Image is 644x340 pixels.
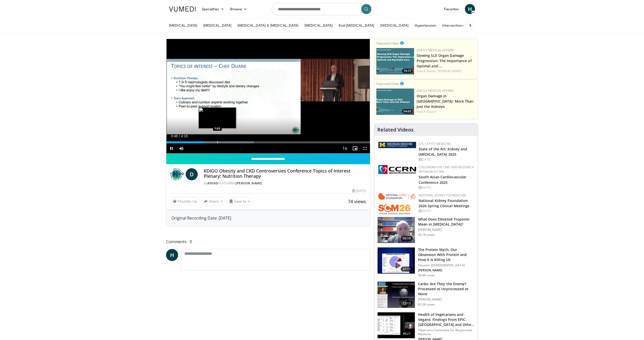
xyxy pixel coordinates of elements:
span: 12:12 [401,301,413,306]
h3: Health of Vegetarians and Vegans: Findings From EPIC-[GEOGRAPHIC_DATA] and Othe… [418,312,475,327]
div: Feat. [417,109,476,114]
a: National Kidney Foundation [419,193,466,197]
img: b7b8b05e-5021-418b-a89a-60a270e7cf82.150x105_q85_crop-smart_upscale.jpg [378,247,415,274]
a: H [465,4,475,14]
span: Comments 0 [166,238,370,245]
span: 0:48 [171,134,178,138]
a: Browse [227,4,250,14]
span: 47:11 [401,267,413,272]
div: Original Recording Date: [DATE] [171,215,365,221]
a: Favorites [441,4,462,14]
div: [DATE] [352,189,366,193]
div: Feat. [417,69,476,73]
small: Featured Video [376,41,399,46]
a: Specialties [199,4,227,14]
img: KDIGO [170,168,184,180]
span: 74 views [348,198,366,204]
h3: The Protein Myth: Our Obsession With Protein and How It Is Killing US [418,247,475,262]
h3: Carbs: Are They the Enemy? Processed vs Unprocessed vs None [418,281,475,296]
a: End-[MEDICAL_DATA] [336,20,377,30]
img: 98daf78a-1d22-4ebe-927e-10afe95ffd94.150x105_q85_crop-smart_upscale.jpg [378,217,415,243]
img: 606f2b51-b844-428b-aa21-8c0c72d5a896.150x105_q85_crop-smart_upscale.jpg [378,312,415,338]
a: Interventional Nephrology [439,20,487,30]
button: Fullscreen [360,143,370,153]
a: Slowing SLE Organ Damage Progression: The Importance of Optimal and … [417,53,472,68]
p: [PERSON_NAME] [418,268,475,272]
a: H [166,249,178,261]
a: [MEDICAL_DATA] [166,20,200,30]
div: Progress Bar [166,141,370,143]
p: Physicians Committee for Responsible Medicine [418,328,475,336]
small: Featured Video [376,81,399,86]
img: c2d3ec31-7efe-4a13-b25b-7030c7e1d5d4.150x105_q85_crop-smart_upscale.jpg [378,282,415,308]
a: 12:12 Carbs: Are They the Enemy? Processed vs Unprocessed vs None [PERSON_NAME] 63.3K views [377,281,475,308]
a: [MEDICAL_DATA] [377,20,412,30]
a: Collaborative CME and Research Network (CCRN) [419,165,474,174]
a: KDIGO [208,181,218,185]
button: Share [202,197,225,205]
button: Playback Rate [340,143,350,153]
span: / [179,134,180,138]
span: 04:03 [402,109,413,114]
a: D [186,168,198,180]
a: Thumbs Up [170,197,199,205]
span: 06:38 [401,236,413,241]
span: 49:21 [401,331,413,336]
h4: KDIGO Obesity and CKD Controversies Conference Topics of Interest Plenary: Nutrition Therapy [204,168,366,179]
img: a04ee3ba-8487-4636-b0fb-5e8d268f3737.png.150x105_q85_autocrop_double_scale_upscale_version-0.2.png [378,165,416,174]
a: [MEDICAL_DATA] [301,20,336,30]
a: South Asian Cardiovascular Conference 2025 [419,175,467,185]
span: 4:15 [181,134,188,138]
span: 15:17 [402,69,413,73]
a: A. Blazer, [423,69,437,73]
div: [DATE] [419,209,474,213]
button: Enable picture-in-picture mode [350,143,360,153]
div: [DATE] [419,185,474,190]
a: GSK US Medical Affairs [417,89,454,93]
p: 90.4K views [418,273,435,277]
a: [MEDICAL_DATA] [200,20,234,30]
button: Mute [176,143,186,153]
a: [PERSON_NAME] [236,181,262,185]
p: [PERSON_NAME] [418,297,475,302]
div: By FEATURING [204,181,366,186]
p: Houston [DEMOGRAPHIC_DATA] [418,263,475,267]
a: Hypertension [412,20,439,30]
a: State of the Art: Kidney and [MEDICAL_DATA] 2025 [419,147,467,157]
img: dff207f3-9236-4a51-a237-9c7125d9f9ab.png.150x105_q85_crop-smart_upscale.jpg [376,48,414,74]
a: GSK US Medical Affairs [417,48,454,52]
a: [MEDICAL_DATA] & [MEDICAL_DATA] [234,20,301,30]
a: National Kidney Foundation 2026 Spring Clinical Meetings [419,198,470,208]
a: A. Blazer [423,109,436,114]
a: 06:38 What Does Elevated Troponin Mean in [MEDICAL_DATA]? [PERSON_NAME] 99.1K views [377,217,475,243]
button: Save to [227,197,253,205]
input: Search topics, interventions [272,3,372,15]
a: 47:11 The Protein Myth: Our Obsession With Protein and How It Is Killing US Houston [DEMOGRAPHIC_... [377,247,475,277]
p: [PERSON_NAME] [418,228,475,232]
h3: What Does Elevated Troponin Mean in [MEDICAL_DATA]? [418,217,475,227]
img: VuMedi Logo [169,7,196,12]
img: e91ec583-8f54-4b52-99b4-be941cf021de.png.150x105_q85_crop-smart_upscale.jpg [376,89,414,115]
a: 15:17 [376,48,414,74]
h4: Related Videos [377,127,414,133]
img: image.jpeg [198,107,236,129]
img: 5ed80e7a-0811-4ad9-9c3a-04de684f05f4.png.150x105_q85_autocrop_double_scale_upscale_version-0.2.png [378,142,416,148]
p: 99.1K views [418,233,435,237]
div: [DATE] [419,157,474,162]
p: 63.3K views [418,303,435,307]
button: Pause [166,143,176,153]
a: Organ Damage in [GEOGRAPHIC_DATA]: More Than Just the Kidneys [417,94,474,109]
a: [PERSON_NAME] [438,69,462,73]
a: [US_STATE] Medicine [419,142,451,146]
img: 79503c0a-d5ce-4e31-88bd-91ebf3c563fb.png.150x105_q85_autocrop_double_scale_upscale_version-0.2.png [378,193,416,215]
video-js: Video Player [166,39,370,154]
a: 04:03 [376,89,414,115]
